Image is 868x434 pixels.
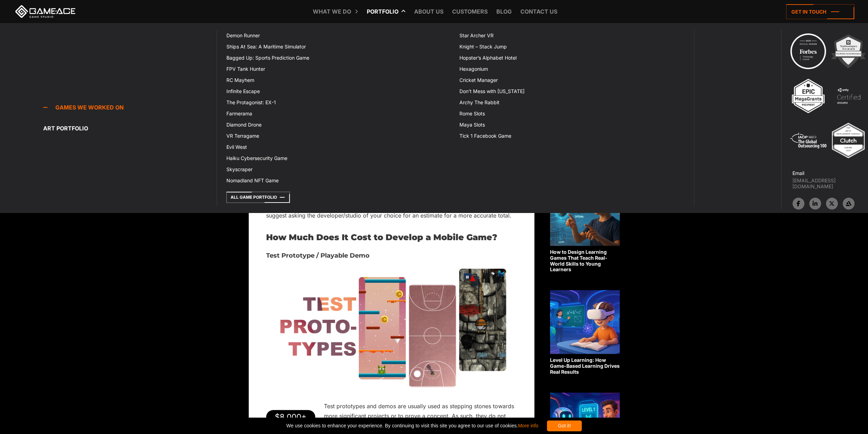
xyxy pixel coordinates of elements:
span: We use cookies to enhance your experience. By continuing to visit this site you agree to our use ... [286,420,538,431]
a: All Game Portfolio [226,192,290,203]
a: [EMAIL_ADDRESS][DOMAIN_NAME] [792,177,868,189]
a: More info [518,423,538,428]
a: Ships At Sea: A Maritime Simulator [222,41,455,52]
a: Cricket Manager [455,75,688,86]
a: Hopster’s Alphabet Hotel [455,52,688,63]
a: Evil West [222,142,455,153]
a: Rome Slots [455,108,688,119]
a: Nomadland NFT Game [222,175,455,186]
img: 5 [789,121,827,160]
a: Farmerama [222,108,455,119]
img: 3 [789,77,827,115]
a: Level Up Learning: How Game-Based Learning Drives Real Results [550,290,620,375]
img: Technology council badge program ace 2025 game ace [789,32,827,70]
a: Infinite Escape [222,86,455,97]
div: Got it! [547,420,582,431]
a: Demon Runner [222,30,455,41]
a: Maya Slots [455,119,688,130]
img: Related [550,290,620,354]
h3: Test Prototype / Playable Demo [266,252,517,259]
a: Get in touch [786,4,854,19]
h2: How Much Does It Cost to Develop a Mobile Game? [266,233,517,242]
strong: Email [792,170,804,176]
a: Knight – Stack Jump [455,41,688,52]
a: Haiku Cybersecurity Game [222,153,455,164]
a: Art portfolio [43,121,217,135]
img: 4 [829,77,868,115]
a: FPV Tank Hunter [222,63,455,75]
a: Games we worked on [43,100,217,114]
a: VR Terragame [222,130,455,142]
a: How to Design Learning Games That Teach Real-World Skills to Young Learners [550,182,620,273]
a: Tick 1 Facebook Game [455,130,688,142]
a: Bagged Up: Sports Prediction Game [222,52,455,63]
img: Top ar vr development company gaming 2025 game ace [829,121,867,160]
a: Star Archer VR [455,30,688,41]
a: Hexagonium [455,63,688,75]
a: Archy The Rabbit [455,97,688,108]
a: Don’t Mess with [US_STATE] [455,86,688,97]
a: RC Mayhem [222,75,455,86]
img: mobile game development cost [266,265,517,391]
img: 2 [829,32,867,70]
img: Related [550,182,620,246]
a: Diamond Drone [222,119,455,130]
span: This is my span's tooltip message! [267,410,314,424]
a: Skyscraper [222,164,455,175]
a: The Protagonist: EX-1 [222,97,455,108]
